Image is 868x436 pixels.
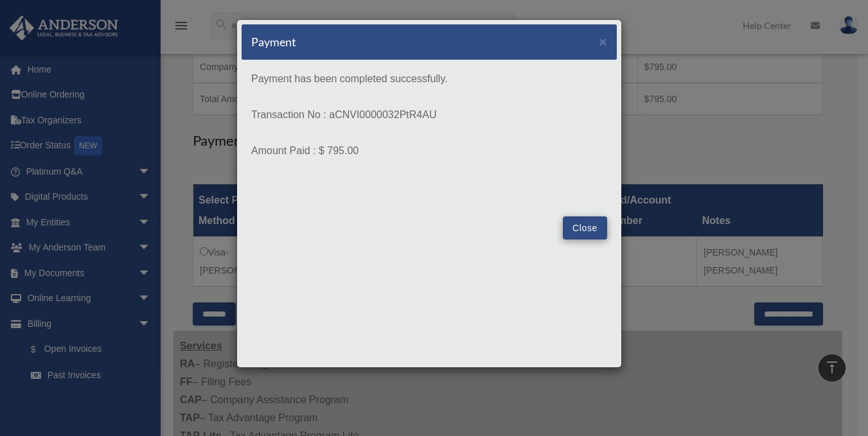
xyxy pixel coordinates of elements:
[251,106,607,124] p: Transaction No : aCNVI0000032PtR4AU
[251,70,607,88] p: Payment has been completed successfully.
[563,216,607,240] button: Close
[599,34,607,49] span: ×
[251,34,296,50] h5: Payment
[599,35,607,48] button: Close
[251,142,607,160] p: Amount Paid : $ 795.00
